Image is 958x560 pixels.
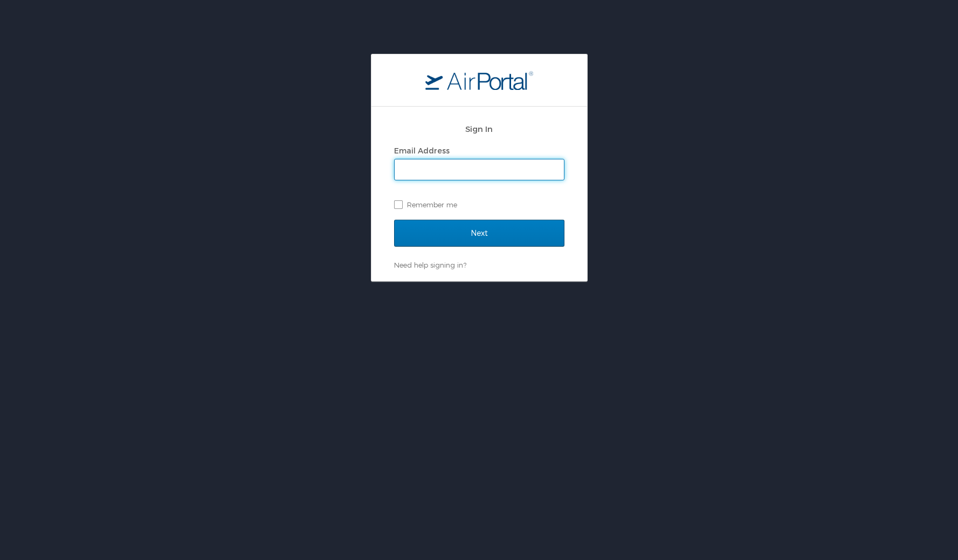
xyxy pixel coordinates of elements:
a: Need help signing in? [394,261,466,269]
h2: Sign In [394,123,564,135]
label: Email Address [394,146,450,155]
img: logo [425,71,533,90]
label: Remember me [394,197,564,213]
input: Next [394,220,564,247]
